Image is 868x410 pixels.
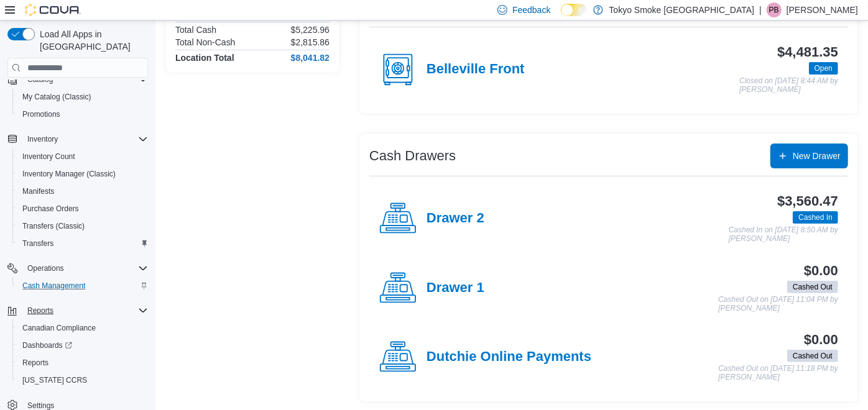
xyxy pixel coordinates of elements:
span: Cashed In [798,212,833,223]
span: Reports [27,306,53,316]
span: Feedback [512,4,550,16]
span: Reports [22,358,48,368]
span: Transfers [17,236,148,251]
span: Canadian Compliance [22,323,96,333]
span: Promotions [17,107,148,122]
button: Canadian Compliance [12,319,153,337]
span: Canadian Compliance [17,321,148,335]
span: My Catalog (Classic) [22,92,91,102]
a: Promotions [17,107,65,122]
a: Inventory Count [17,149,80,164]
span: Inventory [22,132,148,147]
span: Inventory Manager (Classic) [22,169,116,179]
span: Transfers (Classic) [17,219,148,234]
p: Closed on [DATE] 8:44 AM by [PERSON_NAME] [739,77,838,94]
p: Tokyo Smoke [GEOGRAPHIC_DATA] [609,2,755,17]
span: Promotions [22,109,60,119]
span: Inventory Manager (Classic) [17,166,148,181]
h4: $8,041.82 [291,53,330,63]
h6: Total Non-Cash [175,37,236,47]
a: Manifests [17,184,59,199]
a: Inventory Manager (Classic) [17,166,121,181]
a: My Catalog (Classic) [17,89,96,104]
a: Dashboards [17,338,77,353]
h4: Dutchie Online Payments [427,349,591,365]
button: Inventory Manager (Classic) [12,165,153,183]
span: Washington CCRS [17,373,148,388]
a: Dashboards [12,337,153,354]
span: Inventory Count [17,149,148,164]
button: Inventory Count [12,148,153,165]
span: My Catalog (Classic) [17,89,148,104]
a: Transfers [17,236,58,251]
h3: Cash Drawers [369,148,456,163]
span: Operations [27,263,64,273]
a: [US_STATE] CCRS [17,373,92,388]
button: Transfers [12,235,153,252]
span: [US_STATE] CCRS [22,375,87,385]
p: Cashed Out on [DATE] 11:18 PM by [PERSON_NAME] [718,365,838,381]
button: Promotions [12,106,153,123]
p: | [759,2,762,17]
img: Cova [25,4,81,16]
span: Inventory [27,134,58,144]
button: [US_STATE] CCRS [12,371,153,389]
button: Reports [22,303,58,318]
span: Dark Mode [561,16,561,17]
span: Purchase Orders [17,201,148,216]
span: Open [809,62,838,75]
a: Transfers (Classic) [17,219,90,234]
p: Cashed Out on [DATE] 11:04 PM by [PERSON_NAME] [718,296,838,312]
span: Manifests [22,186,54,196]
div: Parker Bateman [767,2,782,17]
a: Purchase Orders [17,201,84,216]
button: Operations [2,260,153,277]
span: Transfers (Classic) [22,221,85,231]
button: Inventory [2,130,153,148]
a: Canadian Compliance [17,321,101,335]
button: My Catalog (Classic) [12,88,153,106]
span: Reports [17,355,148,370]
button: Reports [2,302,153,319]
button: Manifests [12,183,153,200]
a: Reports [17,355,53,370]
span: Purchase Orders [22,204,79,214]
button: Transfers (Classic) [12,217,153,235]
p: $5,225.96 [291,25,330,35]
span: Cash Management [22,281,85,291]
span: Reports [22,303,148,318]
h4: Drawer 2 [427,211,484,227]
p: $2,815.86 [291,37,330,47]
button: Operations [22,261,69,276]
span: Cashed Out [793,281,833,293]
button: Inventory [22,132,63,147]
p: [PERSON_NAME] [787,2,858,17]
span: Cashed Out [793,350,833,362]
p: Cashed In on [DATE] 8:50 AM by [PERSON_NAME] [729,226,838,243]
span: PB [769,2,779,17]
h3: $3,560.47 [777,194,838,209]
a: Cash Management [17,278,90,293]
input: Dark Mode [561,4,587,17]
h4: Belleville Front [427,61,525,78]
h4: Drawer 1 [427,280,484,296]
span: Load All Apps in [GEOGRAPHIC_DATA] [35,28,148,53]
span: Dashboards [17,338,148,353]
h6: Total Cash [175,25,216,35]
span: Inventory Count [22,152,75,162]
span: Open [815,63,833,74]
h4: Location Total [175,53,234,63]
h3: $0.00 [804,332,838,347]
h3: $0.00 [804,263,838,278]
span: Cashed In [793,211,838,224]
span: Cashed Out [787,350,838,362]
span: Transfers [22,239,53,248]
button: Cash Management [12,277,153,294]
button: New Drawer [770,143,848,168]
span: New Drawer [793,150,841,162]
span: Manifests [17,184,148,199]
h3: $4,481.35 [777,45,838,60]
span: Cashed Out [787,281,838,293]
span: Cash Management [17,278,148,293]
button: Purchase Orders [12,200,153,217]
